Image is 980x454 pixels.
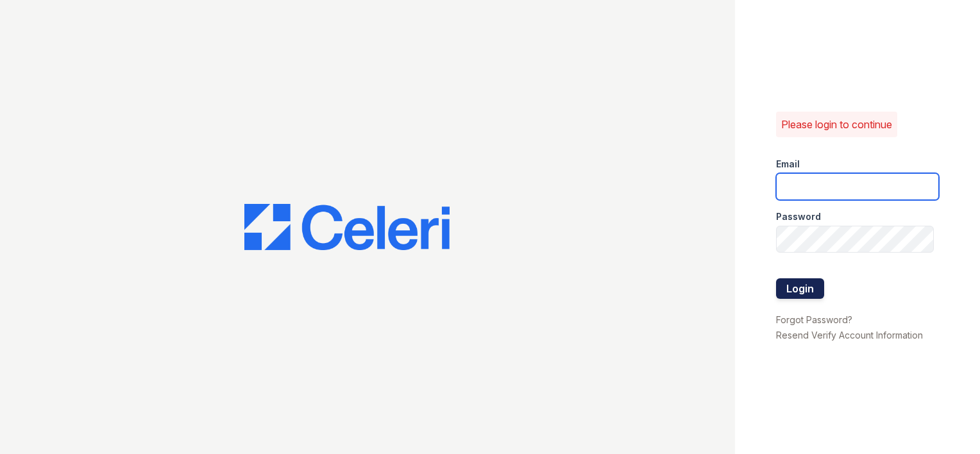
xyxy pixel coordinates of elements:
[776,158,800,171] label: Email
[244,204,450,250] img: CE_Logo_Blue-a8612792a0a2168367f1c8372b55b34899dd931a85d93a1a3d3e32e68fde9ad4.png
[776,210,821,223] label: Password
[776,314,852,325] a: Forgot Password?
[776,278,824,299] button: Login
[781,117,892,132] p: Please login to continue
[776,330,923,340] a: Resend Verify Account Information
